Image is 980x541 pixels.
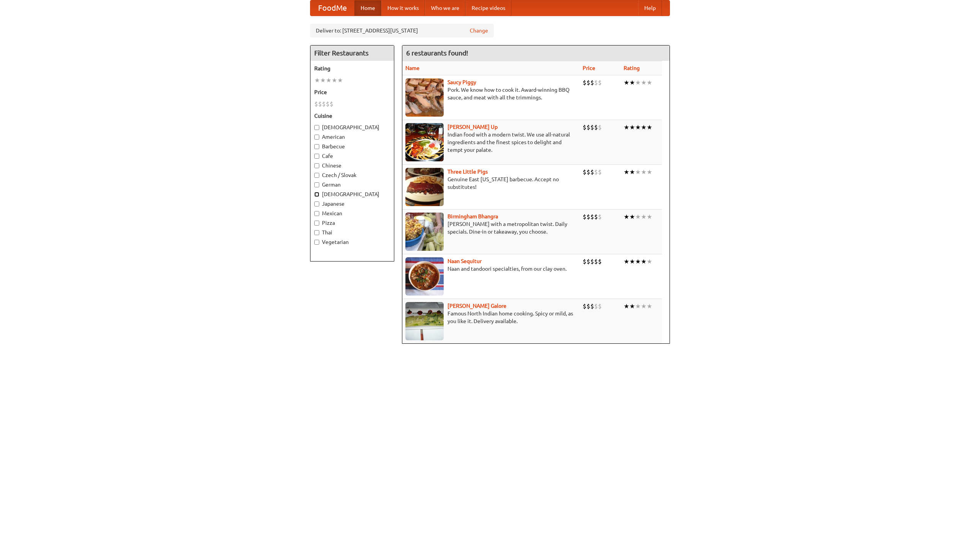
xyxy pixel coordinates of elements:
[647,213,652,221] li: ★
[314,173,319,178] input: Czech / Slovak
[448,169,488,175] b: Three Little Pigs
[635,123,641,132] li: ★
[320,76,326,84] li: ★
[310,0,354,16] a: FoodMe
[314,238,390,246] label: Vegetarian
[326,100,330,108] li: $
[590,302,594,310] li: $
[586,302,590,310] li: $
[314,171,390,179] label: Czech / Slovak
[314,182,319,187] input: German
[405,302,444,340] img: currygalore.jpg
[405,86,577,101] p: Pork. We know how to cook it. Award-winning BBQ sauce, and meat with all the trimmings.
[624,78,629,87] li: ★
[405,123,444,161] img: curryup.jpg
[586,78,590,87] li: $
[381,0,425,16] a: How it works
[583,257,586,266] li: $
[590,213,594,221] li: $
[406,49,468,57] ng-pluralize: 6 restaurants found!
[629,257,635,266] li: ★
[405,131,577,154] p: Indian food with a modern twist. We use all-natural ingredients and the finest spices to delight ...
[641,78,647,87] li: ★
[310,45,394,61] h4: Filter Restaurants
[624,123,629,132] li: ★
[635,257,641,266] li: ★
[314,240,319,245] input: Vegetarian
[314,181,390,188] label: German
[641,168,647,176] li: ★
[310,24,494,37] div: Deliver to: [STREET_ADDRESS][US_STATE]
[629,302,635,310] li: ★
[314,125,319,130] input: [DEMOGRAPHIC_DATA]
[647,123,652,132] li: ★
[314,192,319,197] input: [DEMOGRAPHIC_DATA]
[583,123,586,132] li: $
[322,100,326,108] li: $
[405,220,577,236] p: [PERSON_NAME] with a metropolitan twist. Daily specials. Dine-in or takeaway, you choose.
[583,65,595,71] a: Price
[314,133,390,141] label: American
[354,0,381,16] a: Home
[598,78,602,87] li: $
[594,213,598,221] li: $
[624,168,629,176] li: ★
[314,190,390,198] label: [DEMOGRAPHIC_DATA]
[647,168,652,176] li: ★
[314,221,319,226] input: Pizza
[586,168,590,176] li: $
[314,210,390,217] label: Mexican
[425,0,465,16] a: Who we are
[314,219,390,227] label: Pizza
[641,213,647,221] li: ★
[448,213,498,219] a: Birmingham Bhangra
[314,201,319,206] input: Japanese
[470,27,488,34] a: Change
[594,257,598,266] li: $
[583,168,586,176] li: $
[337,76,343,84] li: ★
[598,213,602,221] li: $
[405,168,444,206] img: littlepigs.jpg
[405,213,444,251] img: bhangra.jpg
[590,168,594,176] li: $
[586,123,590,132] li: $
[647,78,652,87] li: ★
[314,65,390,72] h5: Rating
[314,152,390,160] label: Cafe
[405,265,577,273] p: Naan and tandoori specialties, from our clay oven.
[624,257,629,266] li: ★
[326,76,332,84] li: ★
[314,143,390,150] label: Barbecue
[448,124,498,130] b: [PERSON_NAME] Up
[314,100,318,108] li: $
[594,302,598,310] li: $
[594,168,598,176] li: $
[448,79,476,85] a: Saucy Piggy
[594,123,598,132] li: $
[629,123,635,132] li: ★
[448,303,506,309] b: [PERSON_NAME] Galore
[647,257,652,266] li: ★
[314,230,319,235] input: Thai
[314,229,390,236] label: Thai
[586,257,590,266] li: $
[332,76,337,84] li: ★
[448,258,482,264] a: Naan Sequitur
[405,310,577,325] p: Famous North Indian home cooking. Spicy or mild, as you like it. Delivery available.
[638,0,662,16] a: Help
[635,168,641,176] li: ★
[641,123,647,132] li: ★
[405,78,444,117] img: saucy.jpg
[635,302,641,310] li: ★
[314,162,390,169] label: Chinese
[405,65,420,71] a: Name
[583,302,586,310] li: $
[624,213,629,221] li: ★
[405,175,577,191] p: Genuine East [US_STATE] barbecue. Accept no substitutes!
[598,123,602,132] li: $
[405,257,444,296] img: naansequitur.jpg
[629,168,635,176] li: ★
[598,302,602,310] li: $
